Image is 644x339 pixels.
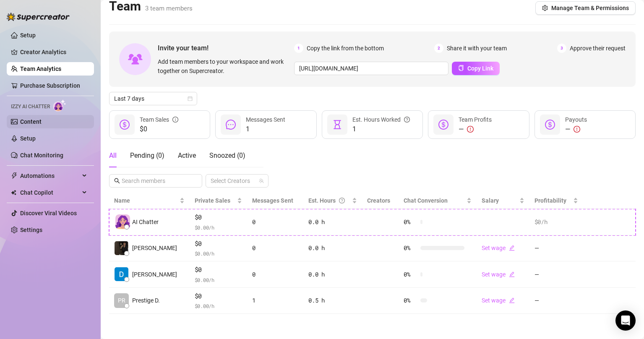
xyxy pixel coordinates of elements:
span: dollar-circle [120,120,130,130]
span: Messages Sent [246,116,285,123]
button: Copy Link [452,62,500,75]
span: [PERSON_NAME] [132,270,177,279]
span: edit [509,271,515,277]
span: $ 0.00 /h [195,249,242,258]
a: Setup [20,135,36,142]
span: Automations [20,169,80,183]
div: 0.0 h [308,270,357,279]
span: PR [118,296,125,305]
span: Add team members to your workspace and work together on Supercreator. [158,57,291,76]
div: Est. Hours Worked [352,115,410,124]
td: — [529,261,583,288]
a: Team Analytics [20,65,61,72]
span: copy [458,65,464,71]
a: Settings [20,227,42,233]
a: Creator Analytics [20,45,87,59]
span: edit [509,297,515,303]
span: 0 % [404,217,417,227]
td: — [529,288,583,314]
span: Manage Team & Permissions [551,5,629,11]
span: exclamation-circle [574,126,580,133]
div: Team Sales [140,115,178,124]
img: izzy-ai-chatter-avatar-DDCN_rTZ.svg [115,214,130,229]
span: 3 team members [145,5,193,12]
span: question-circle [339,196,345,205]
span: Chat Copilot [20,186,80,199]
div: 1 [252,296,298,305]
span: setting [542,5,548,11]
th: Creators [362,193,399,209]
div: Open Intercom Messenger [615,310,636,331]
span: Prestige D. [132,296,160,305]
span: calendar [188,96,193,101]
div: 0.0 h [308,243,357,253]
span: AI Chatter [132,217,159,227]
div: 0 [252,243,298,253]
input: Search members [122,176,190,185]
a: Set wageedit [482,245,515,251]
a: Set wageedit [482,271,515,278]
span: [PERSON_NAME] [132,243,177,253]
span: $0 [195,265,242,275]
span: Payouts [565,116,587,123]
span: $ 0.00 /h [195,302,242,310]
div: 0.5 h [308,296,357,305]
th: Name [109,193,190,209]
span: thunderbolt [11,172,18,179]
button: Manage Team & Permissions [535,1,636,15]
span: 0 % [404,296,417,305]
span: 0 % [404,243,417,253]
span: Invite your team! [158,43,294,53]
div: All [109,151,117,161]
span: $0 [140,124,178,134]
span: $ 0.00 /h [195,223,242,232]
div: $0 /h [534,217,578,227]
span: Last 7 days [114,92,192,105]
span: edit [509,245,515,251]
div: 0 [252,217,298,227]
span: $ 0.00 /h [195,276,242,284]
span: Messages Sent [252,197,293,204]
span: Team Profits [459,116,492,123]
span: Salary [482,197,499,204]
span: 2 [434,44,443,53]
span: exclamation-circle [467,126,474,133]
a: Purchase Subscription [20,82,80,89]
img: Chat Copilot [11,190,16,196]
span: Snoozed ( 0 ) [209,151,245,159]
a: Discover Viral Videos [20,210,77,216]
span: Chat Conversion [404,197,448,204]
img: Daniel jones [115,267,128,281]
span: $0 [195,291,242,301]
div: 0 [252,270,298,279]
img: logo-BBDzfeDw.svg [7,13,70,21]
img: AI Chatter [53,99,66,112]
a: Chat Monitoring [20,152,63,159]
a: Setup [20,32,36,39]
td: — [529,235,583,262]
span: hourglass [332,120,342,130]
span: Name [114,196,178,205]
span: Copy Link [467,65,493,72]
div: — [565,124,587,134]
span: $0 [195,239,242,249]
span: 1 [294,44,303,53]
span: Copy the link from the bottom [307,44,384,53]
span: team [259,178,264,183]
img: Aleksander Ovča… [115,241,128,255]
div: — [459,124,492,134]
span: 1 [352,124,410,134]
span: 1 [246,124,285,134]
span: Share it with your team [447,44,507,53]
span: message [226,120,236,130]
span: question-circle [404,115,410,124]
a: Set wageedit [482,297,515,304]
span: dollar-circle [545,120,555,130]
div: 0.0 h [308,217,357,227]
span: 3 [557,44,566,53]
span: 0 % [404,270,417,279]
span: Izzy AI Chatter [11,103,50,111]
span: dollar-circle [438,120,448,130]
div: Est. Hours [308,196,350,205]
span: search [114,178,120,184]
